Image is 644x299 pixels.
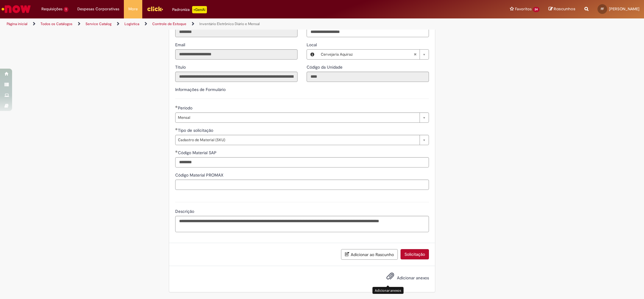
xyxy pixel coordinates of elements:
input: Código Material SAP [175,157,429,167]
span: [PERSON_NAME] [609,6,639,11]
div: Adicionar anexos [372,287,404,294]
span: Rascunhos [554,6,575,12]
span: 24 [533,7,539,12]
span: Obrigatório Preenchido [175,106,178,108]
span: Despesas Corporativas [77,6,119,12]
span: Favoritos [515,6,532,12]
span: Somente leitura - Título [175,64,187,70]
span: Código Material SAP [178,150,218,155]
span: More [128,6,138,12]
a: Controle de Estoque [152,21,186,26]
ul: Trilhas de página [5,18,425,30]
input: Email [175,49,298,60]
input: Código Material PROMAX [175,180,429,190]
button: Adicionar ao Rascunho [341,249,398,260]
span: Somente leitura - Email [175,42,186,47]
span: 1 [64,7,68,12]
div: Padroniza [172,6,207,13]
p: +GenAi [192,6,207,13]
span: Obrigatório Preenchido [175,128,178,130]
label: Informações de Formulário [175,87,226,92]
button: Solicitação [401,249,429,259]
textarea: Descrição [175,216,429,232]
a: Logistica [124,21,139,26]
label: Somente leitura - Código da Unidade [307,64,344,70]
span: Somente leitura - Código da Unidade [307,64,344,70]
span: Código Material PROMAX [175,172,225,178]
span: Período [178,105,194,111]
label: Somente leitura - Título [175,64,187,70]
input: ID [175,27,298,37]
a: Rascunhos [549,6,575,12]
span: Mensal [178,113,417,122]
span: Tipo de solicitação [178,128,214,133]
span: Requisições [41,6,63,12]
a: Página inicial [7,21,27,26]
img: ServiceNow [1,3,32,15]
img: click_logo_yellow_360x200.png [147,4,163,13]
span: Local [307,42,318,47]
span: Descrição [175,209,195,214]
span: Cervejaria Aquiraz [321,50,414,59]
span: FF [601,7,604,11]
span: Obrigatório Preenchido [175,150,178,153]
span: Adicionar anexos [397,275,429,281]
label: Somente leitura - Email [175,42,186,48]
button: Adicionar anexos [385,271,396,284]
a: Service Catalog [85,21,111,26]
span: Cadastro de Material (SKU) [178,135,417,145]
button: Local, Visualizar este registro Cervejaria Aquiraz [307,50,318,59]
a: Inventário Eletrônico Diário e Mensal [199,21,260,26]
a: Cervejaria AquirazLimpar campo Local [318,50,429,59]
input: Código da Unidade [307,72,429,82]
abbr: Limpar campo Local [411,50,420,59]
a: Todos os Catálogos [40,21,72,26]
input: Telefone de Contato [307,27,429,37]
input: Título [175,72,298,82]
